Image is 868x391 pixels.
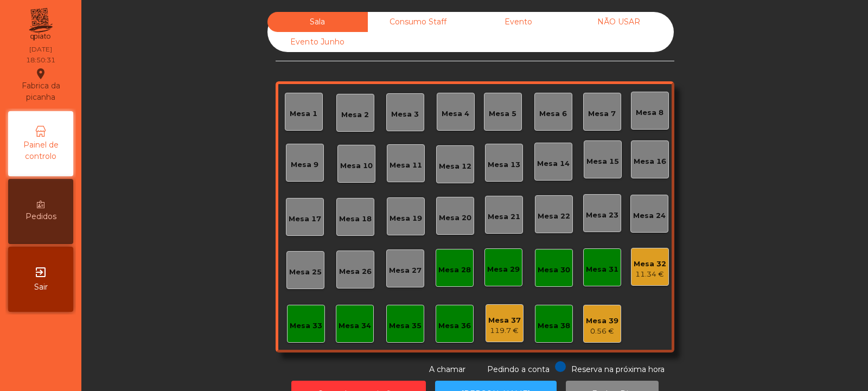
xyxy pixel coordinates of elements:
div: Mesa 24 [633,210,666,221]
div: Mesa 19 [390,213,422,224]
img: qpiato [27,5,54,43]
div: Mesa 10 [340,161,373,171]
div: Mesa 36 [438,321,471,331]
div: Mesa 5 [489,108,516,119]
div: Mesa 31 [586,264,618,275]
div: Mesa 35 [389,321,422,331]
span: Pedindo a conta [487,364,550,374]
i: location_on [34,67,47,80]
span: Painel de controlo [11,139,71,162]
div: 18:50:31 [26,55,55,65]
span: Reserva na próxima hora [571,364,665,374]
div: Mesa 30 [538,265,570,275]
div: Mesa 21 [488,211,520,222]
div: 119.7 € [488,325,521,336]
div: Mesa 23 [586,210,618,221]
div: Mesa 22 [538,211,570,222]
div: Mesa 29 [487,264,520,275]
div: Mesa 11 [390,160,422,171]
div: Mesa 3 [391,109,419,120]
div: Mesa 13 [488,159,520,170]
div: Sala [267,12,368,32]
div: Mesa 18 [339,214,372,225]
div: Mesa 34 [339,321,371,331]
div: Mesa 12 [439,161,471,172]
div: Mesa 14 [537,158,570,169]
div: 0.56 € [586,326,618,337]
div: Mesa 8 [636,107,663,118]
div: Mesa 38 [538,321,570,331]
div: Mesa 25 [289,267,322,278]
div: Fabrica da picanha [9,67,73,103]
div: Mesa 32 [634,259,666,270]
div: Mesa 9 [291,159,318,170]
div: Mesa 37 [488,315,521,326]
div: Mesa 2 [341,110,369,120]
div: Mesa 39 [586,316,618,326]
div: NÃO USAR [569,12,669,32]
div: Mesa 20 [439,213,471,223]
span: Pedidos [25,211,56,222]
div: Mesa 15 [586,156,619,167]
div: Mesa 6 [539,108,567,119]
div: Mesa 28 [438,265,471,275]
div: Mesa 4 [442,108,469,119]
div: Mesa 17 [289,214,321,225]
div: Mesa 7 [588,108,616,119]
div: Consumo Staff [368,12,468,32]
div: [DATE] [29,44,52,54]
span: A chamar [429,364,465,374]
div: Mesa 27 [389,265,422,276]
div: 11.34 € [634,269,666,280]
i: exit_to_app [34,266,47,279]
div: Evento Junho [267,32,368,52]
div: Mesa 16 [634,156,666,167]
div: Mesa 33 [290,321,322,331]
div: Mesa 1 [290,108,317,119]
span: Sair [34,281,48,293]
div: Mesa 26 [339,266,372,277]
div: Evento [468,12,569,32]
